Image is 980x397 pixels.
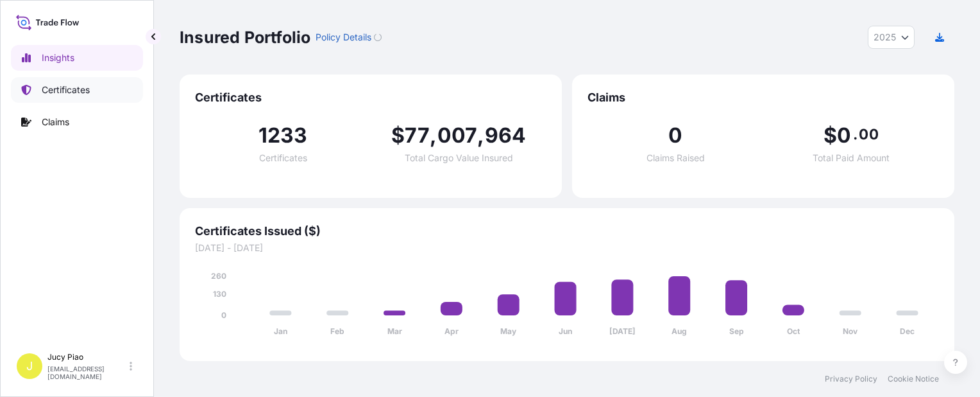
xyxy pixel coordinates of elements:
[874,31,896,44] span: 2025
[221,310,226,320] tspan: 0
[729,326,744,336] tspan: Sep
[646,154,705,163] span: Claims Raised
[437,125,478,146] span: 007
[405,125,430,146] span: 77
[485,125,527,146] span: 964
[824,125,837,146] span: $
[11,77,143,103] a: Certificates
[330,326,344,336] tspan: Feb
[387,326,402,336] tspan: Mar
[11,45,143,71] a: Insights
[213,289,226,299] tspan: 130
[825,374,877,384] a: Privacy Policy
[787,326,800,336] tspan: Oct
[668,125,682,146] span: 0
[868,26,915,49] button: Year Selector
[391,125,405,146] span: $
[500,326,517,336] tspan: May
[859,129,878,139] span: 00
[195,90,546,105] span: Certificates
[11,109,143,135] a: Claims
[47,352,127,362] p: Jucy Piao
[47,365,127,380] p: [EMAIL_ADDRESS][DOMAIN_NAME]
[42,84,90,96] p: Certificates
[672,326,687,336] tspan: Aug
[609,326,636,336] tspan: [DATE]
[813,154,890,163] span: Total Paid Amount
[559,326,572,336] tspan: Jun
[477,125,484,146] span: ,
[259,154,307,163] span: Certificates
[843,326,858,336] tspan: Nov
[888,374,939,384] a: Cookie Notice
[180,27,310,48] p: Insured Portfolio
[26,360,33,373] span: J
[42,51,74,64] p: Insights
[837,125,851,146] span: 0
[316,31,371,44] p: Policy Details
[374,33,382,41] div: Loading
[405,154,513,163] span: Total Cargo Value Insured
[195,224,939,239] span: Certificates Issued ($)
[853,129,857,139] span: .
[258,125,308,146] span: 1233
[374,27,382,48] button: Loading
[211,271,226,281] tspan: 260
[900,326,915,336] tspan: Dec
[42,116,69,128] p: Claims
[430,125,437,146] span: ,
[274,326,287,336] tspan: Jan
[195,242,939,254] span: [DATE] - [DATE]
[587,90,939,105] span: Claims
[444,326,459,336] tspan: Apr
